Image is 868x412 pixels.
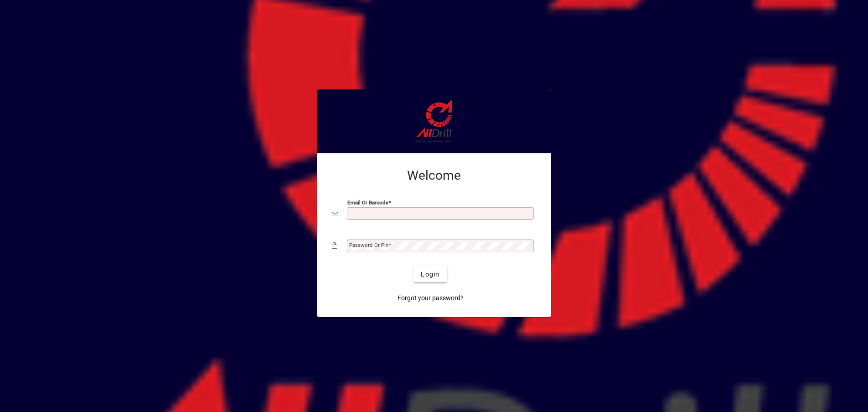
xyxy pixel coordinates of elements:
mat-label: Password or Pin [349,242,388,248]
h2: Welcome [332,168,536,183]
mat-label: Email or Barcode [347,199,388,206]
button: Login [413,266,447,282]
span: Login [421,270,439,279]
span: Forgot your password? [397,293,464,303]
a: Forgot your password? [394,290,467,306]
